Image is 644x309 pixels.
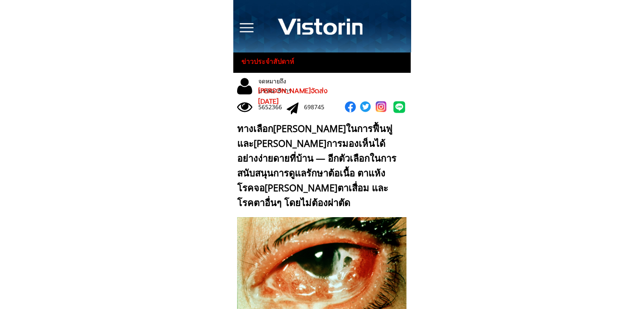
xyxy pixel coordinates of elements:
h3: ข่าวประจำสัปดาห์ [241,56,302,67]
div: 698745 [304,102,332,112]
div: 5652366 [258,102,287,112]
div: จดหมายถึงบรรณาธิการ [258,77,319,96]
div: ทางเลือก[PERSON_NAME]ในการฟื้นฟูและ[PERSON_NAME]การมองเห็นได้อย่างง่ายดายที่บ้าน — อีกตัวเลือกในก... [237,121,403,210]
span: [PERSON_NAME]จัดส่ง [DATE] [258,86,328,107]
